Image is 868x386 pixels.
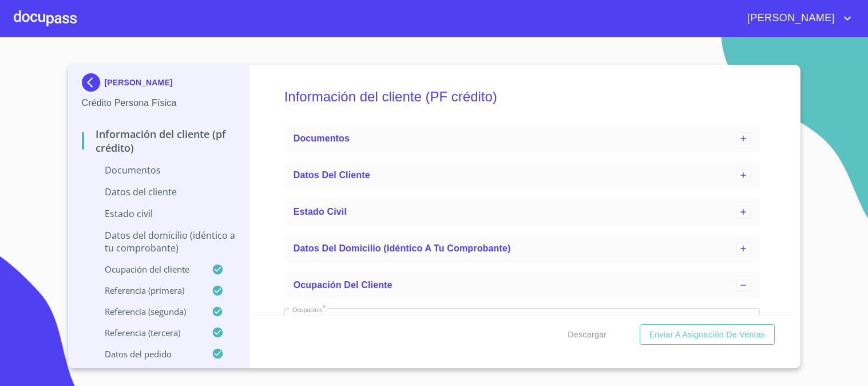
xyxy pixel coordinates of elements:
p: Crédito Persona Física [82,96,236,110]
div: Estado Civil [284,198,760,226]
h5: Información del cliente (PF crédito) [284,73,760,120]
p: Ocupación del Cliente [82,263,212,275]
div: Ocupación del Cliente [284,271,760,299]
button: Descargar [563,324,611,345]
p: Datos del domicilio (idéntico a tu comprobante) [82,229,236,254]
div: Datos del domicilio (idéntico a tu comprobante) [284,235,760,262]
p: Datos del cliente [82,186,236,198]
span: Estado Civil [294,207,347,216]
p: [PERSON_NAME] [105,78,173,87]
span: [PERSON_NAME] [739,9,841,27]
span: Enviar a Asignación de Ventas [649,328,765,342]
p: Referencia (tercera) [82,327,212,338]
div: [PERSON_NAME] [82,73,236,96]
span: Documentos [294,133,350,143]
div: Empleado sector publico [284,308,760,339]
div: Datos del cliente [284,162,760,189]
span: Ocupación del Cliente [294,280,393,290]
p: Información del cliente (PF crédito) [82,127,236,155]
p: Datos del pedido [82,348,212,360]
button: account of current user [739,9,854,27]
img: Docupass spot blue [82,73,105,92]
p: Referencia (segunda) [82,306,212,317]
p: Estado Civil [82,207,236,220]
button: Enviar a Asignación de Ventas [640,324,774,345]
span: Datos del cliente [294,170,370,180]
span: Descargar [568,328,607,342]
span: Datos del domicilio (idéntico a tu comprobante) [294,243,511,253]
p: Referencia (primera) [82,285,212,296]
div: Documentos [284,125,760,152]
p: Documentos [82,164,236,176]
